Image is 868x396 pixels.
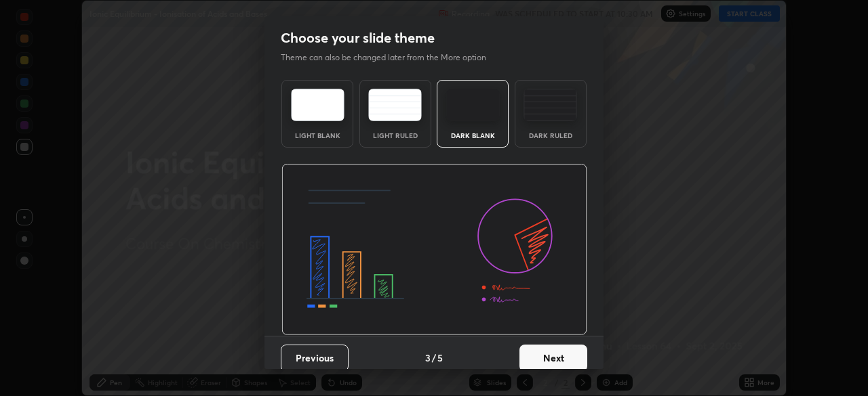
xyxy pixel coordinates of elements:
p: Theme can also be changed later from the More option [281,51,500,64]
div: Dark Ruled [524,132,578,139]
img: darkRuledTheme.de295e13.svg [524,89,577,121]
h4: 3 [425,351,431,365]
div: Light Ruled [368,132,422,139]
h4: 5 [437,351,443,365]
h2: Choose your slide theme [281,29,435,47]
img: darkTheme.f0cc69e5.svg [446,89,500,121]
img: lightTheme.e5ed3b09.svg [291,89,344,121]
button: Next [519,345,587,372]
div: Light Blank [290,132,344,139]
h4: / [432,351,436,365]
img: lightRuledTheme.5fabf969.svg [368,89,422,121]
div: Dark Blank [446,132,500,139]
button: Previous [281,345,349,372]
img: darkThemeBanner.d06ce4a2.svg [281,164,587,336]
